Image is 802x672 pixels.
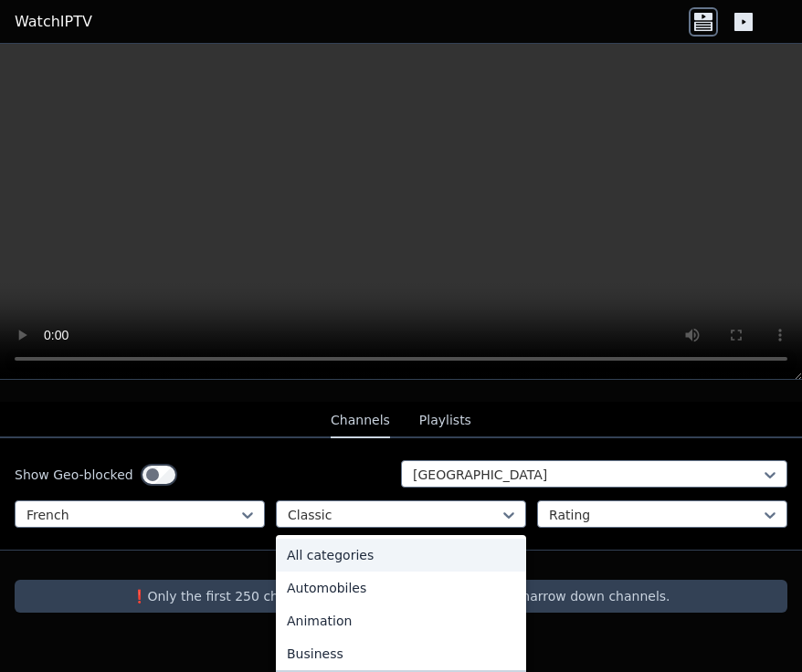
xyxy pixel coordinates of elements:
[15,11,92,33] a: WatchIPTV
[276,604,526,637] div: Animation
[22,587,780,605] p: ❗️Only the first 250 channels are returned, use the filters to narrow down channels.
[331,404,390,438] button: Channels
[15,466,133,484] label: Show Geo-blocked
[276,637,526,670] div: Business
[276,539,526,572] div: All categories
[276,572,526,604] div: Automobiles
[419,404,471,438] button: Playlists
